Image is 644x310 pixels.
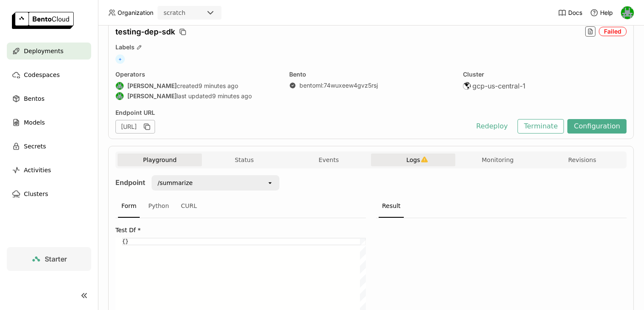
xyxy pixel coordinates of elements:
div: Endpoint URL [115,109,466,117]
strong: [PERSON_NAME] [127,82,177,90]
div: created [115,82,279,90]
span: {} [122,239,128,245]
img: Sean Hickey [116,82,124,90]
strong: [PERSON_NAME] [127,92,177,100]
span: Models [24,117,45,128]
div: CURL [178,195,201,218]
span: Deployments [24,46,63,56]
a: Clusters [7,185,91,202]
span: gcp-us-central-1 [472,82,526,90]
button: Terminate [517,119,564,134]
button: Events [287,154,371,166]
div: Form [118,195,140,218]
span: 9 minutes ago [198,82,238,90]
a: Docs [558,9,582,17]
a: Bentos [7,90,91,107]
a: Models [7,114,91,131]
span: + [115,54,125,64]
button: Playground [118,154,202,166]
div: Cluster [463,71,627,78]
svg: open [267,179,273,186]
div: Help [590,9,613,17]
span: testing-dep-sdk [115,27,175,37]
div: Operators [115,71,279,78]
strong: Endpoint [115,178,145,187]
button: Monitoring [455,154,540,166]
img: Sean Hickey [116,92,124,100]
a: Starter [7,247,91,271]
span: Bentos [24,94,44,104]
button: Redeploy [470,119,514,134]
span: Secrets [24,141,46,151]
span: Help [600,9,613,17]
div: Python [145,195,172,218]
input: Selected /summarize. [193,179,194,187]
button: Status [202,154,286,166]
a: Codespaces [7,66,91,83]
button: Revisions [540,154,624,166]
div: last updated [115,92,279,100]
span: Activities [24,165,51,175]
button: Configuration [567,119,627,134]
img: logo [12,12,74,29]
span: 9 minutes ago [212,92,252,100]
a: Secrets [7,138,91,155]
div: Failed [599,27,627,36]
a: Deployments [7,43,91,60]
span: Docs [568,9,582,17]
label: Test Df * [115,227,366,233]
span: Starter [45,255,67,263]
span: Organization [118,9,153,17]
div: Result [379,195,404,218]
div: Labels [115,43,627,51]
span: Codespaces [24,70,60,80]
div: [URL] [115,120,155,134]
a: bentoml:74wuxeew4gvz5rsj [299,82,378,89]
a: Activities [7,162,91,179]
img: Sean Hickey [621,6,634,19]
div: scratch [164,9,185,17]
div: /summarize [158,179,193,187]
span: Clusters [24,189,48,199]
div: Bento [289,71,453,78]
span: Logs [406,156,420,164]
input: Selected scratch. [186,9,187,17]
